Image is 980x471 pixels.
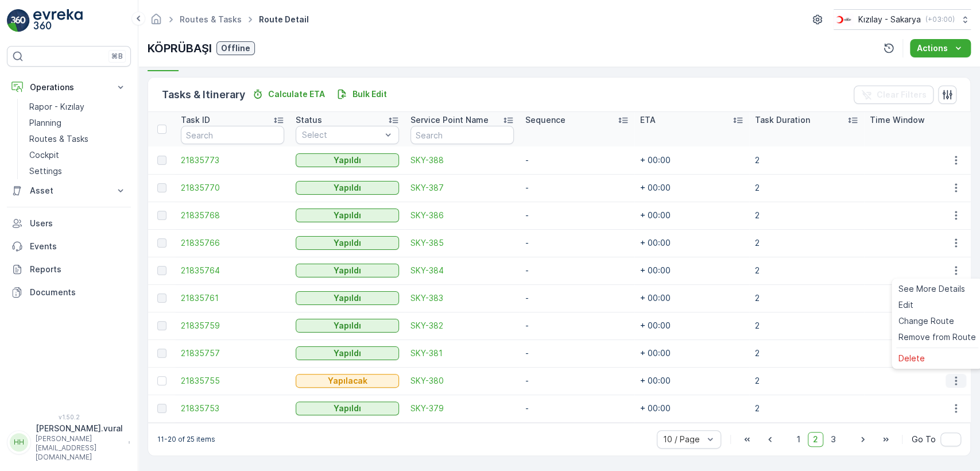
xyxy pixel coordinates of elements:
a: 21835755 [181,375,284,387]
td: - [520,229,634,257]
span: Change Route [898,315,954,327]
a: 21835757 [181,348,284,359]
button: Yapıldı [296,319,399,333]
td: - [520,339,634,367]
p: Cockpit [29,149,59,161]
p: Yapıldı [334,210,361,221]
a: Events [7,235,131,258]
div: Toggle Row Selected [157,266,166,275]
span: Delete [898,353,925,364]
a: Planning [25,115,131,131]
span: 1 [792,432,805,447]
p: 2 [755,403,858,414]
a: 21835761 [181,292,284,304]
a: Documents [7,281,131,304]
div: Toggle Row Selected [157,183,166,192]
button: Operations [7,76,131,99]
p: 2 [755,292,858,304]
td: + 00:00 [634,174,749,202]
span: 21835759 [181,320,284,331]
input: Search [181,126,284,144]
td: + 00:00 [634,257,749,284]
td: + 00:00 [634,395,749,422]
button: Calculate ETA [247,87,330,101]
span: Edit [898,299,913,311]
a: 21835768 [181,210,284,221]
p: Events [30,241,126,252]
a: 21835753 [181,403,284,414]
p: 2 [755,182,858,194]
a: 21835766 [181,237,284,249]
span: See More Details [898,283,965,295]
a: SKY-385 [410,237,514,249]
a: 21835773 [181,155,284,166]
span: Remove from Route [898,331,976,343]
div: Toggle Row Selected [157,321,166,330]
p: Kızılay - Sakarya [858,14,921,25]
button: Kızılay - Sakarya(+03:00) [834,9,971,30]
p: Yapıldı [334,237,361,249]
a: Rapor - Kızılay [25,99,131,115]
p: 11-20 of 25 items [157,435,215,444]
a: SKY-387 [410,182,514,194]
div: Toggle Row Selected [157,404,166,413]
span: Go To [912,434,936,445]
p: Service Point Name [410,114,489,126]
button: Yapıldı [296,264,399,277]
span: 2 [808,432,823,447]
a: Users [7,212,131,235]
p: Documents [30,287,126,298]
span: v 1.50.2 [7,414,131,420]
div: Toggle Row Selected [157,349,166,358]
td: - [520,146,634,174]
a: 21835764 [181,265,284,276]
p: Clear Filters [877,89,927,101]
div: Toggle Row Selected [157,156,166,165]
p: Planning [29,117,61,129]
p: Select [302,129,381,141]
span: SKY-381 [410,348,514,359]
a: Routes & Tasks [25,131,131,147]
p: Operations [30,82,108,93]
p: Offline [221,43,250,54]
td: + 00:00 [634,229,749,257]
input: Search [410,126,514,144]
p: Bulk Edit [353,88,387,100]
div: Toggle Row Selected [157,211,166,220]
p: Reports [30,264,126,275]
a: 21835770 [181,182,284,194]
div: Toggle Row Selected [157,238,166,248]
a: SKY-388 [410,155,514,166]
a: Reports [7,258,131,281]
p: Rapor - Kızılay [29,101,84,113]
div: Toggle Row Selected [157,376,166,385]
p: Task ID [181,114,210,126]
td: + 00:00 [634,367,749,395]
a: SKY-382 [410,320,514,331]
button: Asset [7,179,131,202]
button: Yapıldı [296,209,399,222]
p: Yapılacak [328,375,367,387]
p: Yapıldı [334,292,361,304]
button: Yapıldı [296,181,399,195]
a: SKY-379 [410,403,514,414]
img: logo_light-DOdMpM7g.png [33,9,83,32]
a: Routes & Tasks [180,14,242,24]
span: SKY-384 [410,265,514,276]
a: SKY-386 [410,210,514,221]
button: Actions [910,39,971,57]
p: KÖPRÜBAŞI [148,40,212,57]
td: + 00:00 [634,339,749,367]
td: - [520,367,634,395]
button: Yapıldı [296,346,399,360]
